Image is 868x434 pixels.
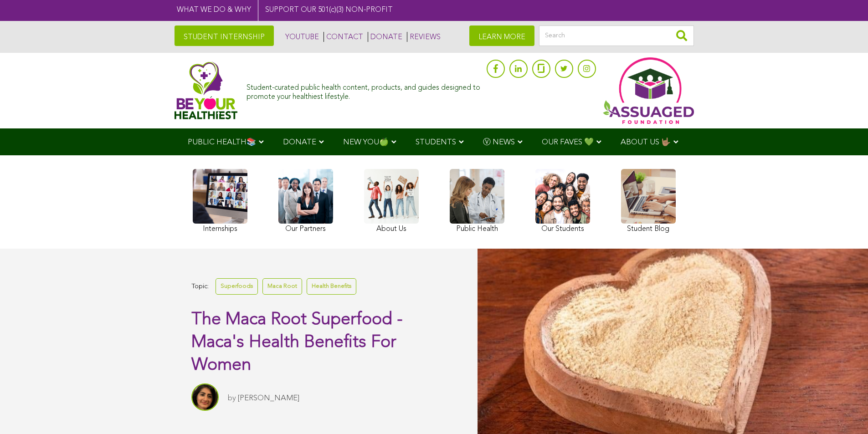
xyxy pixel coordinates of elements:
input: Search [539,26,694,46]
img: Sitara Darvish [191,383,219,411]
a: Health Benefits [307,278,356,294]
span: OUR FAVES 💚 [542,138,594,146]
span: The Maca Root Superfood - Maca's Health Benefits For Women [191,311,403,374]
span: STUDENTS [416,138,456,146]
span: ABOUT US 🤟🏽 [621,138,671,146]
a: Superfoods [216,278,258,294]
span: Ⓥ NEWS [483,138,515,146]
div: Student-curated public health content, products, and guides designed to promote your healthiest l... [247,79,482,101]
div: Navigation Menu [175,128,694,155]
span: PUBLIC HEALTH📚 [188,138,256,146]
iframe: Chat Widget [822,390,868,434]
a: STUDENT INTERNSHIP [175,26,274,46]
a: REVIEWS [407,32,441,42]
span: by [228,394,236,402]
a: DONATE [368,32,402,42]
a: CONTACT [324,32,363,42]
a: LEARN MORE [469,26,534,46]
a: YOUTUBE [283,32,319,42]
span: DONATE [283,138,316,146]
a: Maca Root [262,278,302,294]
span: NEW YOU🍏 [343,138,389,146]
img: Assuaged [175,61,238,119]
img: glassdoor [538,64,544,73]
a: [PERSON_NAME] [238,394,299,402]
img: Assuaged App [603,57,694,124]
span: Topic: [191,281,209,293]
